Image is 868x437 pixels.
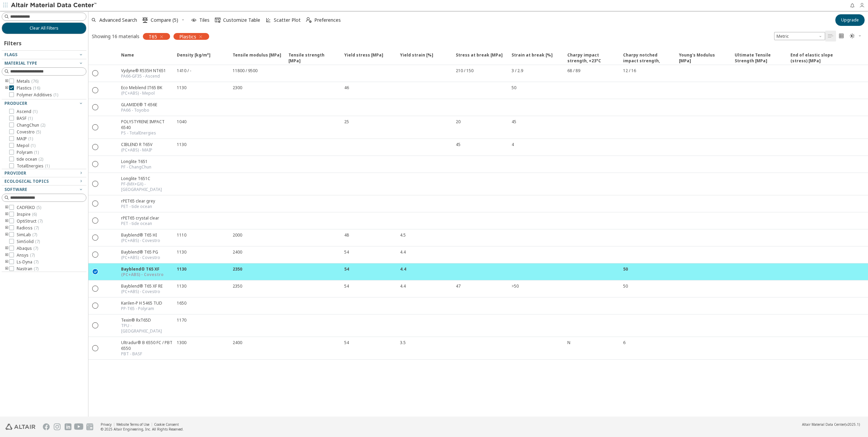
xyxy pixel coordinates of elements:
[847,31,865,42] button: Theme
[17,129,41,135] span: Covestro
[675,52,731,64] span: Young's Modulus [MPa]
[149,33,157,39] span: T65
[4,52,17,58] span: Flags
[177,283,186,289] div: 1130
[177,300,186,306] div: 1650
[452,52,507,64] span: Stress at break [MPa]
[45,163,50,169] span: ( 1 )
[143,17,148,23] i: 
[38,218,43,224] span: ( 7 )
[121,272,164,277] div: (PC+ABS) - Covestro
[619,52,675,64] span: Charpy notched impact strength, +23°C [kJ/m²]
[121,130,173,136] div: PS - TotalEnergies
[623,266,628,272] div: 50
[567,340,570,345] div: N
[121,159,151,164] div: Longlite T651
[623,340,625,345] div: 6
[802,422,860,427] div: (v2025.1)
[121,323,173,334] div: TPU - [GEOGRAPHIC_DATA]
[4,212,9,217] i: toogle group
[233,249,242,255] div: 2400
[17,253,35,258] span: Ansys
[121,215,159,221] div: rPET65 crystal clear
[4,85,9,91] i: toogle group
[34,266,38,272] span: ( 7 )
[4,60,37,66] span: Material Type
[121,306,162,311] div: PP-T65 - Polyram
[17,225,39,231] span: Radioss
[284,52,340,64] span: Tensile strength [MPa]
[5,424,35,430] img: Altair Engineering
[33,245,38,251] span: ( 7 )
[507,52,563,64] span: Strain at break [%]
[344,52,383,64] span: Yield stress [MPa]
[835,14,865,26] button: Upgrade
[4,218,9,224] i: toogle group
[456,142,461,147] div: 45
[512,52,553,64] span: Strain at break [%]
[121,176,173,181] div: Longlite T651C
[116,422,149,427] a: Website Terms of Use
[2,22,86,34] button: Clear All Filters
[4,225,9,231] i: toogle group
[233,52,281,64] span: Tensile modulus [MPa]
[121,238,160,243] div: (PC+ABS) - Covestro
[456,283,461,289] div: 47
[2,99,86,108] button: Producer
[2,185,86,194] button: Software
[306,17,312,23] i: 
[396,52,452,64] span: Yield strain [%]
[35,239,40,244] span: ( 7 )
[92,33,139,39] div: Showing 16 materials
[825,31,836,42] button: Table View
[33,109,37,114] span: ( 1 )
[512,142,514,147] div: 4
[623,52,672,64] span: Charpy notched impact strength, +23°C [kJ/m²]
[786,52,842,64] span: End of elastic slope (stress) [MPa]
[121,255,160,260] div: (PC+ABS) - Covestro
[2,51,86,59] button: Flags
[17,239,40,244] span: SimSolid
[790,52,839,64] span: End of elastic slope (stress) [MPa]
[344,340,349,345] div: 54
[314,18,341,22] span: Preferences
[836,31,847,42] button: Tile View
[121,142,152,147] div: CIBLEND R T65V
[121,108,157,113] div: PA66 - Toyobo
[17,123,45,128] span: ChangChun
[177,68,191,74] div: 1410 / -
[215,17,220,23] i: 
[177,52,211,64] span: Density [kg/m³]
[30,26,59,31] span: Clear All Filters
[177,340,186,345] div: 1300
[177,119,186,125] div: 1040
[731,52,786,64] span: Ultimate Tensile Strength [MPa]
[512,119,516,125] div: 45
[173,52,229,64] span: Density [kg/m³]
[563,52,619,64] span: Charpy impact strength, +23°C [kJ/m²]
[17,85,40,91] span: Plastics
[32,232,37,238] span: ( 7 )
[233,85,242,91] div: 2300
[400,340,406,345] div: 3.5
[288,52,337,64] span: Tensile strength [MPa]
[101,427,184,432] div: © 2025 Altair Engineering, Inc. All Rights Reserved.
[456,68,473,74] div: 210 / 150
[4,79,9,84] i: toogle group
[17,259,38,265] span: Ls-Dyna
[34,225,39,231] span: ( 7 )
[38,156,43,162] span: ( 2 )
[121,283,163,289] div: Bayblend® T65 XF RE
[11,2,98,9] img: Altair Material Data Center
[274,18,301,22] span: Scatter Plot
[17,218,43,224] span: OptiStruct
[121,221,159,226] div: PET - tide ocean
[17,116,33,121] span: BASF
[121,164,151,170] div: PF - ChangChun
[17,232,37,238] span: SimLab
[121,289,163,294] div: (PC+ABS) - Covestro
[623,283,628,289] div: 50
[735,52,784,64] span: Ultimate Tensile Strength [MPa]
[121,147,152,153] div: (PC+ABS) - MAIP
[4,205,9,210] i: toogle group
